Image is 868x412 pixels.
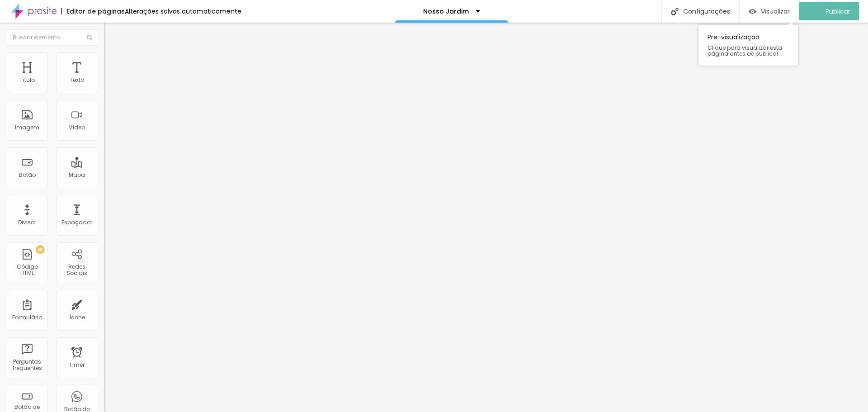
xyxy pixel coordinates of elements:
[19,172,36,178] div: Botão
[9,359,45,372] div: Perguntas frequentes
[423,8,469,14] p: Nosso Jardim
[671,8,679,15] img: Icone
[61,8,125,14] div: Editor de páginas
[9,264,45,277] div: Código HTML
[59,264,94,277] div: Redes Sociais
[12,314,42,321] div: Formulário
[69,314,85,321] div: Ícone
[70,77,84,83] div: Texto
[749,8,756,15] img: view-1.svg
[69,172,85,178] div: Mapa
[69,124,85,131] div: Vídeo
[7,29,97,46] input: Buscar elemento
[125,8,241,14] div: Alterações salvas automaticamente
[69,362,85,368] div: Timer
[799,2,859,20] button: Publicar
[708,45,789,57] span: Clique para visualizar esta página antes de publicar.
[761,8,790,15] span: Visualizar
[740,2,799,20] button: Visualizar
[19,77,35,83] div: Título
[104,23,868,412] iframe: Editor
[61,219,92,226] div: Espaçador
[826,8,850,15] span: Publicar
[15,124,39,131] div: Imagem
[87,35,92,40] img: Icone
[18,219,36,226] div: Divisor
[698,25,798,66] div: Pre-visualização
